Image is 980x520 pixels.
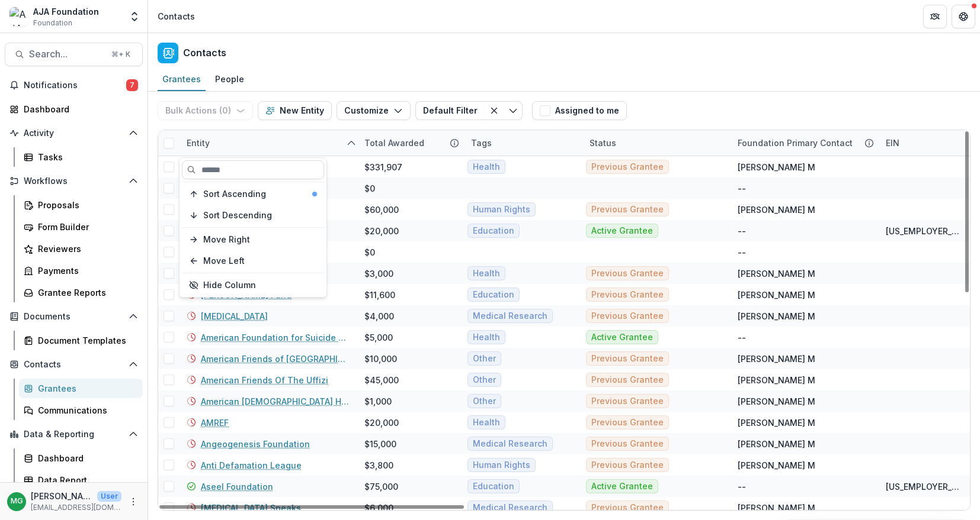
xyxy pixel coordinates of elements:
[591,482,653,492] span: Active Grantee
[473,482,514,492] span: Education
[738,374,815,386] div: [PERSON_NAME] M
[473,332,500,343] span: Health
[180,137,217,149] div: Entity
[158,101,253,120] button: Bulk Actions (0)
[182,185,324,204] button: Sort Ascending
[5,99,143,119] a: Dashboard
[201,331,350,344] a: American Foundation for Suicide Prevention
[203,211,272,221] span: Sort Descending
[24,360,124,370] span: Contacts
[153,8,200,25] nav: breadcrumb
[357,130,464,156] div: Total Awarded
[38,199,133,211] div: Proposals
[126,5,143,28] button: Open entity switcher
[201,353,350,365] a: American Friends of [GEOGRAPHIC_DATA]
[109,48,133,61] div: ⌘ + K
[5,124,143,143] button: Open Activity
[364,374,399,386] div: $45,000
[473,460,530,470] span: Human Rights
[19,261,143,280] a: Payments
[532,101,627,120] button: Assigned to me
[879,130,968,156] div: EIN
[923,5,947,28] button: Partners
[591,418,664,428] span: Previous Grantee
[19,283,143,302] a: Grantee Reports
[364,438,396,450] div: $15,000
[582,137,623,149] div: Status
[201,459,302,471] a: Anti Defamation League
[952,5,975,28] button: Get Help
[210,68,249,91] a: People
[19,470,143,490] a: Data Report
[364,480,398,493] div: $75,000
[591,375,664,385] span: Previous Grantee
[731,130,879,156] div: Foundation Primary Contact
[738,225,746,237] div: --
[731,137,860,149] div: Foundation Primary Contact
[473,375,496,385] span: Other
[38,382,133,395] div: Grantees
[504,101,523,120] button: Toggle menu
[201,416,229,429] a: AMREF
[364,395,392,408] div: $1,000
[473,439,547,449] span: Medical Research
[738,395,815,408] div: [PERSON_NAME] M
[473,354,496,364] span: Other
[364,289,395,301] div: $11,600
[364,204,399,216] div: $60,000
[591,311,664,321] span: Previous Grantee
[126,495,140,509] button: More
[31,490,92,502] p: [PERSON_NAME]
[464,130,582,156] div: Tags
[126,79,138,91] span: 7
[347,138,356,148] svg: sorted ascending
[364,267,393,280] div: $3,000
[24,128,124,138] span: Activity
[24,429,124,440] span: Data & Reporting
[738,502,815,514] div: [PERSON_NAME] M
[582,130,731,156] div: Status
[24,80,126,91] span: Notifications
[591,460,664,470] span: Previous Grantee
[24,312,124,322] span: Documents
[738,289,815,301] div: [PERSON_NAME] M
[738,416,815,429] div: [PERSON_NAME] M
[201,395,350,408] a: American [DEMOGRAPHIC_DATA] Heritage
[473,503,547,513] span: Medical Research
[24,176,124,186] span: Workflows
[97,491,121,502] p: User
[738,204,815,216] div: [PERSON_NAME] M
[9,7,28,26] img: AJA Foundation
[591,205,664,215] span: Previous Grantee
[38,221,133,233] div: Form Builder
[473,226,514,236] span: Education
[357,137,431,149] div: Total Awarded
[738,353,815,365] div: [PERSON_NAME] M
[485,101,504,120] button: Clear filter
[19,217,143,237] a: Form Builder
[364,161,402,173] div: $331,907
[886,480,960,493] div: [US_EMPLOYER_IDENTIFICATION_NUMBER]
[591,332,653,343] span: Active Grantee
[364,416,399,429] div: $20,000
[473,396,496,406] span: Other
[19,331,143,350] a: Document Templates
[364,246,375,259] div: $0
[473,205,530,215] span: Human Rights
[738,480,746,493] div: --
[364,331,393,344] div: $5,000
[182,230,324,249] button: Move Right
[879,137,907,149] div: EIN
[38,334,133,347] div: Document Templates
[473,162,500,172] span: Health
[11,498,23,505] div: Mariluz Garcia
[738,161,815,173] div: [PERSON_NAME] M
[5,172,143,190] button: Open Workflows
[364,182,375,195] div: $0
[591,396,664,406] span: Previous Grantee
[33,18,72,28] span: Foundation
[738,310,815,322] div: [PERSON_NAME] M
